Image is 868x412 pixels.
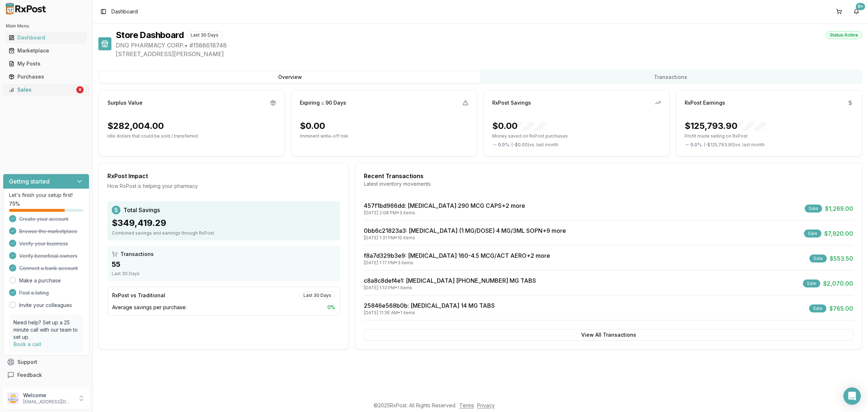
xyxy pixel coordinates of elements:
div: $0.00 [300,120,325,132]
div: [DATE] 11:36 AM • 1 items [364,310,495,316]
div: Marketplace [9,47,84,54]
span: $765.00 [829,304,853,313]
p: Profit made selling on RxPost [685,133,853,139]
a: f8a7d329b3e9: [MEDICAL_DATA] 160-4.5 MCG/ACT AERO+2 more [364,252,550,259]
button: Transactions [480,71,861,83]
div: Purchases [9,73,84,80]
span: Dashboard [111,8,138,15]
span: $553.50 [830,254,853,263]
span: 75 % [9,200,20,207]
button: Feedback [3,369,89,382]
span: $1,269.00 [825,204,853,213]
span: $2,070.00 [823,279,853,288]
span: Transactions [120,251,154,258]
div: Recent Transactions [364,172,853,180]
a: Marketplace [6,44,86,57]
span: Feedback [17,371,42,379]
div: Open Intercom Messenger [843,387,861,405]
a: Terms [459,402,474,408]
div: 55 [112,259,336,269]
div: Sale [804,230,821,237]
a: Privacy [477,402,495,408]
h1: Store Dashboard [116,29,184,41]
p: Need help? Set up a 25 minute call with our team to set up. [13,319,79,341]
span: 0.0 % [690,142,702,148]
span: ( - $125,793.90 ) vs. last month [704,142,765,148]
nav: breadcrumb [111,8,138,15]
div: 9+ [856,3,865,10]
div: Last 30 Days [299,291,335,299]
span: Verify your business [19,240,68,247]
p: Welcome [23,392,73,399]
p: Idle dollars that could be sold / transferred [107,133,276,139]
div: Surplus Value [107,99,142,106]
div: $349,419.29 [112,217,336,229]
button: My Posts [3,58,89,70]
div: Dashboard [9,34,84,41]
img: RxPost Logo [3,3,49,14]
a: 25846e568b0b: [MEDICAL_DATA] 14 MG TABS [364,302,495,309]
div: Sale [809,304,826,312]
button: Overview [100,71,480,83]
div: [DATE] 1:17 PM • 3 items [364,260,550,266]
button: Sales8 [3,84,89,96]
div: Last 30 Days [187,31,222,39]
div: Sales [9,86,75,93]
a: Dashboard [6,31,86,44]
div: [DATE] 1:13 PM • 1 items [364,285,536,291]
span: 0 % [327,304,335,311]
div: RxPost Savings [492,99,531,106]
div: $282,004.00 [107,120,164,132]
div: [DATE] 1:31 PM • 10 items [364,235,566,241]
span: Average savings per purchase: [112,304,187,311]
div: My Posts [9,60,84,67]
div: RxPost Earnings [685,99,725,106]
button: Purchases [3,71,89,83]
p: Imminent write-off risk [300,133,468,139]
div: $0.00 [492,120,546,132]
div: Latest inventory movements [364,180,853,188]
a: Book a call [13,341,41,347]
span: DNG PHARMACY CORP. • # 1588618748 [116,41,862,50]
a: My Posts [6,57,86,70]
button: Marketplace [3,45,89,56]
div: $125,793.90 [685,120,766,132]
button: Support [3,356,89,369]
a: 0bb6c21823a3: [MEDICAL_DATA] (1 MG/DOSE) 4 MG/3ML SOPN+9 more [364,227,566,234]
a: Sales8 [6,83,86,96]
button: View All Transactions [364,329,853,341]
span: 0.0 % [498,142,509,148]
h3: Getting started [9,177,50,186]
div: Sale [809,255,827,262]
div: Combined savings and earnings through RxPost [112,230,336,236]
a: Invite your colleagues [19,302,72,309]
a: 457f1bd966dd: [MEDICAL_DATA] 290 MCG CAPS+2 more [364,202,525,209]
a: Purchases [6,70,86,83]
img: User avatar [7,392,19,404]
button: 9+ [851,6,862,17]
div: Last 30 Days [112,271,336,277]
div: Sale [805,205,822,213]
div: 8 [76,86,84,93]
div: How RxPost is helping your pharmacy [107,182,340,190]
span: $7,920.00 [824,229,853,238]
p: [EMAIL_ADDRESS][DOMAIN_NAME] [23,399,73,405]
a: c8a8c8def4e1: [MEDICAL_DATA] [PHONE_NUMBER] MG TABS [364,277,536,284]
button: Dashboard [3,32,89,43]
div: RxPost Impact [107,172,340,180]
span: Post a listing [19,289,49,297]
span: Browse the marketplace [19,228,77,235]
span: Connect a bank account [19,265,78,272]
h2: Main Menu [6,23,86,29]
a: Make a purchase [19,277,61,284]
p: Let's finish your setup first! [9,192,83,199]
p: Money saved on RxPost purchases [492,133,661,139]
div: Status: Active [826,31,862,39]
span: [STREET_ADDRESS][PERSON_NAME] [116,50,862,58]
div: [DATE] 2:08 PM • 3 items [364,210,525,216]
div: RxPost vs Traditional [112,292,165,299]
div: Sale [803,279,820,287]
span: Verify beneficial owners [19,252,77,260]
div: Expiring ≤ 90 Days [300,99,346,106]
span: Create your account [19,215,68,223]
